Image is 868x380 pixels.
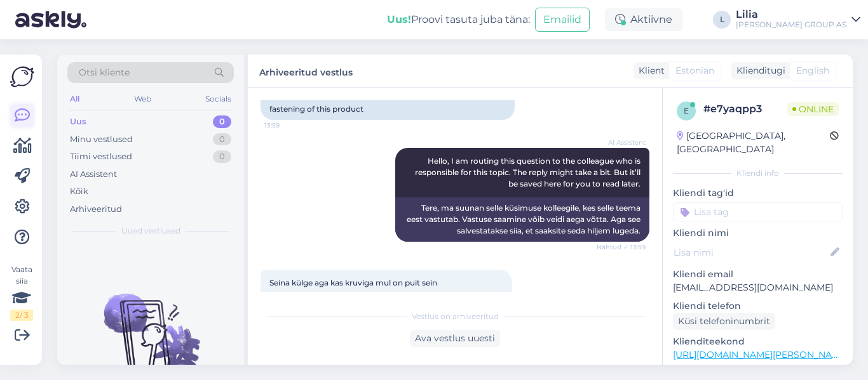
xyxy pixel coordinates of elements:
[70,150,132,163] div: Tiimi vestlused
[677,129,830,156] div: [GEOGRAPHIC_DATA], [GEOGRAPHIC_DATA]
[264,121,312,130] span: 13:59
[673,313,775,330] div: Küsi telefoninumbrit
[605,8,682,31] div: Aktiivne
[673,299,843,313] p: Kliendi telefon
[70,168,117,181] div: AI Assistent
[674,246,828,259] input: Lisa nimi
[415,156,642,188] span: Hello, I am routing this question to the colleague who is responsible for this topic. The reply m...
[796,64,829,77] span: English
[387,13,411,25] b: Uus!
[259,62,353,79] label: Arhiveeritud vestlus
[67,91,82,107] div: All
[673,281,843,294] p: [EMAIL_ADDRESS][DOMAIN_NAME]
[703,102,787,117] div: # e7yaqpp3
[121,225,180,237] span: Uued vestlused
[535,8,590,32] button: Emailid
[213,133,231,146] div: 0
[713,11,731,29] div: L
[673,335,843,348] p: Klienditeekond
[787,102,839,116] span: Online
[673,268,843,281] p: Kliendi email
[673,202,843,221] input: Lisa tag
[736,10,846,20] div: Lilia
[261,87,515,120] div: TOILET PAPER HOLDER HACEKA KOSMOS BLACK how is the fastening of this product
[673,187,843,200] p: Kliendi tag'id
[213,115,231,128] div: 0
[387,12,530,27] div: Proovi tasuta juba täna:
[598,138,646,147] span: AI Assistent
[395,197,649,242] div: Tere, ma suunan selle küsimuse kolleegile, kes selle teema eest vastutab. Vastuse saamine võib ve...
[684,106,689,115] span: e
[10,310,33,321] div: 2 / 3
[10,264,33,321] div: Vaata siia
[132,91,154,107] div: Web
[269,278,437,287] span: Seina külge aga kas kruviga mul on puit sein
[673,226,843,240] p: Kliendi nimi
[412,311,499,322] span: Vestlus on arhiveeritud
[10,65,34,89] img: Askly Logo
[213,150,231,163] div: 0
[597,242,646,252] span: Nähtud ✓ 13:59
[410,330,500,347] div: Ava vestlus uuesti
[70,185,88,198] div: Kõik
[736,20,846,30] div: [PERSON_NAME] GROUP AS
[79,66,130,79] span: Otsi kliente
[634,64,665,77] div: Klient
[203,91,234,107] div: Socials
[70,133,133,146] div: Minu vestlused
[675,64,714,77] span: Estonian
[673,349,848,360] a: [URL][DOMAIN_NAME][PERSON_NAME]
[70,203,122,216] div: Arhiveeritud
[673,167,843,179] div: Kliendi info
[736,10,860,30] a: Lilia[PERSON_NAME] GROUP AS
[731,64,785,77] div: Klienditugi
[70,115,86,128] div: Uus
